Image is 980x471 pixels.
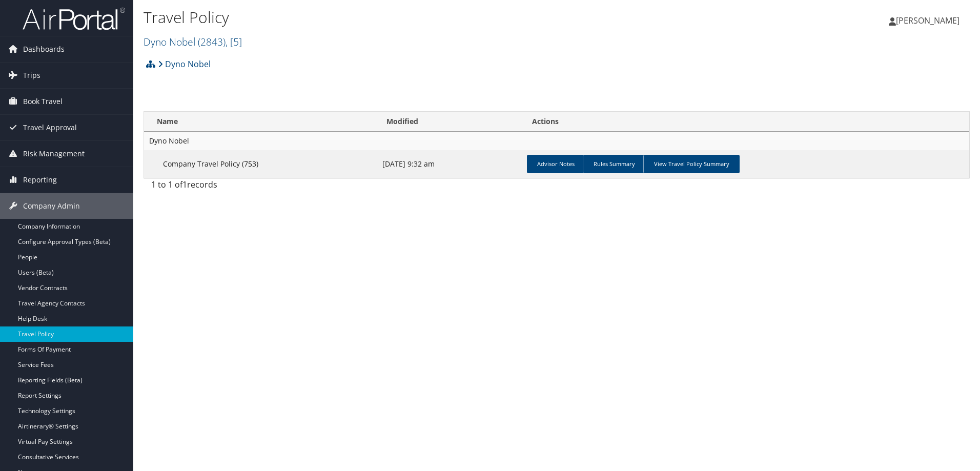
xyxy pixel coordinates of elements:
div: 1 to 1 of records [151,178,342,196]
a: Dyno Nobel [158,54,211,74]
span: Reporting [23,167,57,193]
span: Risk Management [23,141,85,167]
a: Dyno Nobel [144,35,242,49]
span: [PERSON_NAME] [896,15,959,26]
td: Dyno Nobel [144,132,969,150]
span: ( 2843 ) [198,35,226,49]
span: Company Admin [23,193,80,219]
a: Rules Summary [583,155,645,173]
span: Travel Approval [23,115,77,140]
a: [PERSON_NAME] [889,5,970,36]
th: Modified: activate to sort column ascending [377,112,523,132]
a: View Travel Policy Summary [643,155,740,173]
span: Trips [23,63,40,88]
img: airportal-logo.png [23,7,125,31]
th: Name: activate to sort column ascending [144,112,377,132]
span: Book Travel [23,89,63,114]
th: Actions [523,112,969,132]
span: Dashboards [23,36,65,62]
a: Advisor Notes [527,155,585,173]
span: 1 [182,179,187,190]
h1: Travel Policy [144,7,695,28]
span: , [ 5 ] [226,35,242,49]
td: Company Travel Policy (753) [144,150,377,178]
td: [DATE] 9:32 am [377,150,523,178]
